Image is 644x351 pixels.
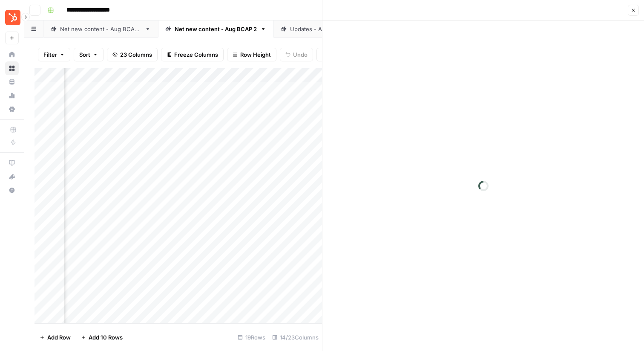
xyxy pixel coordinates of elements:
button: 23 Columns [107,48,158,61]
a: Net new content - Aug BCAP 2 [158,20,273,38]
button: Freeze Columns [161,48,224,61]
button: Sort [74,48,103,61]
span: Freeze Columns [174,50,218,59]
button: Add 10 Rows [76,331,128,344]
a: Home [5,48,19,61]
button: Undo [280,48,313,61]
button: Row Height [227,48,276,61]
span: 23 Columns [120,50,152,59]
button: Add Row [34,331,76,344]
div: 19 Rows [234,331,269,344]
div: 14/23 Columns [269,331,322,344]
a: Your Data [5,75,19,89]
button: What's new? [5,170,19,183]
img: Blog Content Action Plan Logo [5,10,20,25]
button: Help + Support [5,183,19,197]
a: Browse [5,61,19,75]
a: AirOps Academy [5,156,19,170]
span: Filter [43,50,57,59]
a: Settings [5,102,19,116]
div: Updates - Aug BCAP [290,25,345,33]
a: Usage [5,89,19,102]
span: Sort [79,50,90,59]
div: Net new content - Aug BCAP 1 [60,25,141,33]
div: Net new content - Aug BCAP 2 [175,25,257,33]
div: What's new? [6,170,18,183]
button: Filter [38,48,70,61]
a: Updates - Aug BCAP [273,20,362,38]
button: Workspace: Blog Content Action Plan [5,7,19,28]
span: Undo [293,50,308,59]
span: Add Row [47,333,71,342]
span: Add 10 Rows [89,333,123,342]
span: Row Height [240,50,271,59]
a: Net new content - Aug BCAP 1 [43,20,158,38]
